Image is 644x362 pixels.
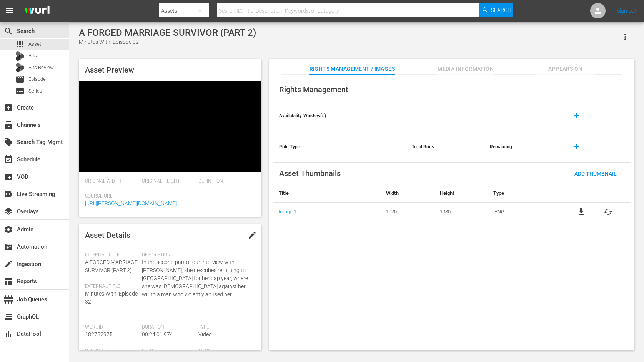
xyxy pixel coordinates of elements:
[604,207,613,216] button: cached
[85,259,138,273] span: A FORCED MARRIAGE SURVIVOR (PART 2)
[85,65,134,75] span: Asset Preview
[4,329,13,339] span: DataPool
[142,252,251,258] span: Description:
[248,231,257,240] span: edit
[85,348,138,354] span: Publish Date
[28,64,54,71] span: Bits Review
[491,3,511,17] span: Search
[18,2,55,20] img: ans4CAIJ8jUAAAAAAAAAAAAAAAAAAAAAAAAgQb4GAAAAAAAAAAAAAAAAAAAAAAAAJMjXAAAAAAAAAAAAAAAAAAAAAAAAgAT5G...
[380,203,434,221] td: 1920
[484,131,561,163] th: Remaining
[536,64,594,74] span: Appears On
[85,252,138,258] span: Internal Title:
[198,178,251,184] span: Definition
[142,258,251,299] span: In the second part of our interview with [PERSON_NAME], she describes returning to [GEOGRAPHIC_DA...
[488,184,559,203] th: Type
[4,138,13,147] span: Search Tag Mgmt
[4,103,13,112] span: Create
[142,348,195,354] span: Feed ID
[198,324,251,330] span: Type
[142,324,195,330] span: Duration
[28,52,37,60] span: Bits
[273,100,406,131] th: Availability Window(s)
[85,231,130,240] span: Asset Details
[273,131,406,163] th: Rule Type
[15,86,25,96] span: Series
[4,277,13,286] span: Reports
[85,200,177,206] a: [URL][PERSON_NAME][DOMAIN_NAME]
[243,226,261,244] button: edit
[198,348,251,354] span: Media Credit
[28,75,46,83] span: Episode
[15,51,25,61] div: Bits
[437,64,494,74] span: Media Information
[4,189,13,199] span: Live Streaming
[79,27,256,38] div: A FORCED MARRIAGE SURVIVOR (PART 2)
[279,209,296,214] a: Image 1
[79,38,256,46] div: Minutes With: Episode 32
[4,295,13,304] span: Job Queues
[15,40,25,49] span: Asset
[488,203,559,221] td: .PNG
[4,242,13,251] span: Automation
[85,324,138,330] span: Wurl Id
[4,120,13,130] span: Channels
[567,138,586,156] button: add
[28,40,41,48] span: Asset
[567,106,586,125] button: add
[568,166,623,180] button: Add Thumbnail
[4,207,13,216] span: Overlays
[4,259,13,269] span: Ingestion
[85,284,138,290] span: External Title:
[15,63,25,72] div: Bits Review
[568,171,623,177] span: Add Thumbnail
[279,85,348,94] span: Rights Management
[572,111,581,120] span: add
[4,312,13,321] span: GraphQL
[279,169,341,178] span: Asset Thumbnails
[85,291,138,305] span: Minutes With: Episode 32
[577,207,586,216] a: file_download
[4,155,13,164] span: Schedule
[142,331,173,337] span: 00:24:01.974
[4,225,13,234] span: Admin
[4,27,13,36] span: Search
[406,131,484,163] th: Total Runs
[572,142,581,151] span: add
[434,184,488,203] th: Height
[85,331,113,337] span: 182752975
[5,6,14,15] span: menu
[198,331,212,337] span: Video
[4,172,13,181] span: VOD
[380,184,434,203] th: Width
[85,178,138,184] span: Original Width
[273,184,380,203] th: Title
[434,203,488,221] td: 1080
[310,64,395,74] span: Rights Management / Images
[479,3,513,17] button: Search
[85,193,251,199] span: Source Url
[15,75,25,84] span: Episode
[28,87,42,95] span: Series
[617,8,637,14] a: Sign Out
[142,178,195,184] span: Original Height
